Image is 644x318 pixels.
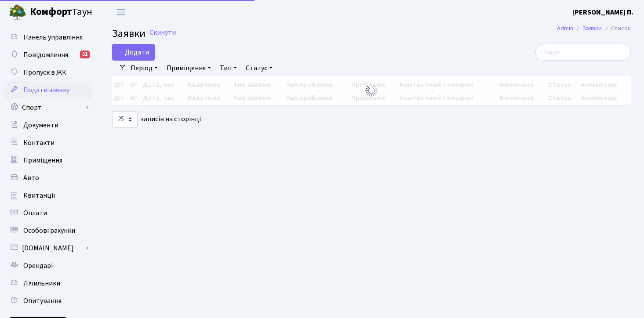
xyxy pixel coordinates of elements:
nav: breadcrumb [544,19,644,38]
a: Скинути [149,29,176,37]
a: Повідомлення51 [4,46,92,64]
a: Приміщення [4,152,92,169]
span: Квитанції [23,191,55,200]
a: Оплати [4,204,92,222]
a: Особові рахунки [4,222,92,239]
span: Подати заявку [23,85,69,95]
span: Особові рахунки [23,226,75,235]
span: Лічильники [23,278,60,288]
b: [PERSON_NAME] П. [572,7,633,17]
b: Комфорт [30,5,72,19]
a: Орендарі [4,257,92,275]
a: Період [127,61,161,76]
span: Контакти [23,138,55,148]
a: Admin [557,24,573,33]
a: Опитування [4,292,92,310]
a: Панель управління [4,29,92,46]
a: Заявки [582,24,602,33]
a: Тип [216,61,240,76]
a: Приміщення [163,61,215,76]
a: Лічильники [4,275,92,292]
label: записів на сторінці [112,111,201,128]
a: Подати заявку [4,81,92,99]
a: Документи [4,116,92,134]
span: Повідомлення [23,50,68,60]
a: [DOMAIN_NAME] [4,239,92,257]
img: logo.png [9,4,26,21]
span: Додати [118,47,149,57]
span: Оплати [23,208,47,218]
a: Авто [4,169,92,187]
a: [PERSON_NAME] П. [572,7,633,18]
img: Обробка... [364,83,378,98]
a: Спорт [4,99,92,116]
button: Переключити навігацію [110,5,132,19]
a: Пропуск в ЖК [4,64,92,81]
a: Квитанції [4,187,92,204]
span: Таун [30,5,92,20]
a: Статус [242,61,276,76]
a: Додати [112,44,155,61]
span: Документи [23,120,58,130]
span: Приміщення [23,155,62,165]
span: Опитування [23,296,62,306]
a: Контакти [4,134,92,152]
span: Панель управління [23,33,83,42]
span: Пропуск в ЖК [23,68,66,77]
span: Авто [23,173,39,183]
span: Заявки [112,26,146,41]
input: Пошук... [535,44,631,61]
div: 51 [80,51,90,58]
span: Орендарі [23,261,53,271]
select: записів на сторінці [112,111,138,128]
li: Список [602,24,631,33]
